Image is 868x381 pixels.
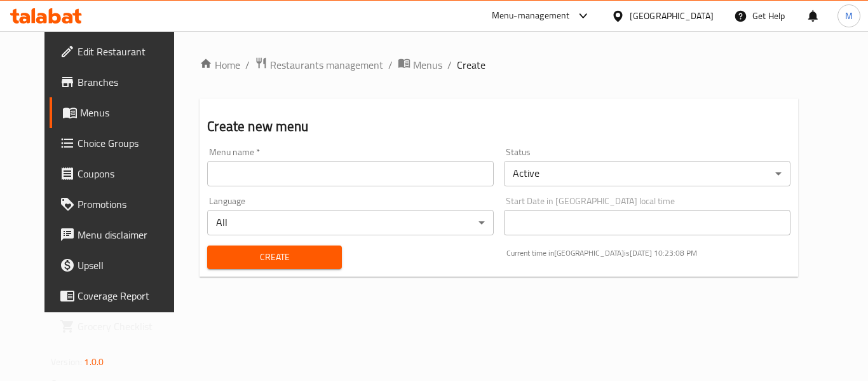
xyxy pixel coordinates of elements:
[207,161,494,186] input: Please enter Menu name
[217,249,331,265] span: Create
[398,57,442,73] a: Menus
[50,189,189,219] a: Promotions
[50,219,189,250] a: Menu disclaimer
[78,197,179,212] span: Promotions
[200,57,240,73] a: Home
[50,158,189,189] a: Coupons
[78,319,179,334] span: Grocery Checklist
[50,281,189,311] a: Coverage Report
[50,250,189,281] a: Upsell
[506,247,790,259] p: Current time in [GEOGRAPHIC_DATA] is [DATE] 10:23:08 PM
[50,97,189,128] a: Menus
[207,117,790,136] h2: Create new menu
[51,354,82,370] span: Version:
[78,288,179,303] span: Coverage Report
[504,161,790,186] div: Active
[245,57,250,73] li: /
[270,57,383,73] span: Restaurants management
[207,210,494,235] div: All
[413,57,442,73] span: Menus
[457,57,485,73] span: Create
[80,105,179,120] span: Menus
[50,67,189,97] a: Branches
[50,128,189,158] a: Choice Groups
[50,311,189,342] a: Grocery Checklist
[78,166,179,181] span: Coupons
[447,57,452,73] li: /
[84,354,104,370] span: 1.0.0
[78,74,179,90] span: Branches
[255,57,383,73] a: Restaurants management
[200,57,798,73] nav: breadcrumb
[50,36,189,67] a: Edit Restaurant
[630,9,714,23] div: [GEOGRAPHIC_DATA]
[845,9,853,23] span: M
[78,135,179,151] span: Choice Groups
[492,8,570,24] div: Menu-management
[78,44,179,59] span: Edit Restaurant
[388,57,393,73] li: /
[78,258,179,273] span: Upsell
[78,227,179,242] span: Menu disclaimer
[207,246,341,269] button: Create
